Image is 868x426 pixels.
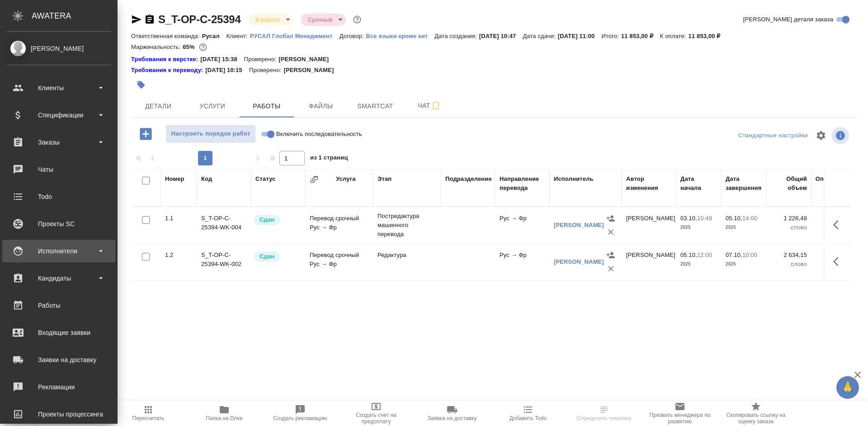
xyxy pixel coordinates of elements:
div: В работе [248,14,293,26]
button: Удалить [604,262,618,276]
a: Заявки на доставку [2,349,115,371]
div: Менеджер проверил работу исполнителя, передает ее на следующий этап [253,251,301,263]
button: Назначить [604,248,618,262]
p: 11 853,00 ₽ [689,33,727,39]
p: Сдан [259,252,274,261]
p: 2025 [680,223,717,232]
p: Клиент: [226,33,250,39]
a: Входящие заявки [2,321,115,344]
p: 10:00 [742,252,757,258]
button: 🙏 [836,376,859,399]
p: Русал [202,33,226,39]
button: Добавить Todo [490,401,566,426]
span: Папка на Drive [206,415,243,421]
p: 12:00 [697,252,712,258]
p: 1 226,48 [771,214,807,223]
p: [DATE] 10:15 [205,66,249,75]
span: Заявка на доставку [428,415,476,421]
span: Чат [408,100,451,111]
button: Удалить [604,225,618,239]
p: 65% [183,44,197,50]
p: [PERSON_NAME] [278,55,335,64]
p: 07.10, [726,252,742,258]
p: 10:49 [697,215,712,222]
p: Итого: [601,33,621,39]
td: Рус → Фр [495,246,549,278]
div: Нажми, чтобы открыть папку с инструкцией [131,66,205,75]
div: Направление перевода [500,174,545,193]
button: Здесь прячутся важные кнопки [828,251,849,272]
a: Todo [2,185,115,208]
td: Рус → Фр [495,209,549,241]
a: S_T-OP-C-25394 [158,13,241,25]
a: Все языки кроме кит [366,32,434,39]
a: РУСАЛ Глобал Менеджмент [250,32,340,39]
a: Требования к верстке: [131,55,200,64]
p: Ответственная команда: [131,33,202,39]
button: Призвать менеджера по развитию [642,401,718,426]
span: Призвать менеджера по развитию [647,412,712,425]
div: Входящие заявки [7,326,111,339]
span: Настроить порядок работ [170,129,251,139]
button: Назначить [604,212,618,225]
button: Создать счет на предоплату [338,401,414,426]
div: Чаты [7,163,111,176]
span: Включить последовательность [276,130,362,139]
div: Клиенты [7,81,111,95]
button: В работе [253,16,283,24]
button: Доп статусы указывают на важность/срочность заказа [351,14,363,25]
p: Маржинальность: [131,44,183,50]
td: Перевод срочный Рус → Фр [305,246,373,278]
div: 1.2 [165,251,192,260]
span: Детали [137,101,180,112]
span: Пересчитать [132,415,165,421]
p: Дата создания: [434,33,479,39]
span: [PERSON_NAME] детали заказа [743,15,833,24]
div: Этап [377,174,392,184]
p: Проверено: [244,55,279,64]
p: Проверено: [249,66,284,75]
p: [DATE] 11:00 [558,33,602,39]
a: Чаты [2,158,115,181]
button: Папка на Drive [186,401,262,426]
div: Заказы [7,136,111,149]
button: Скопировать ссылку на оценку заказа [718,401,794,426]
a: Работы [2,294,115,317]
span: из 1 страниц [310,152,348,165]
p: слово [771,260,807,269]
div: Менеджер проверил работу исполнителя, передает ее на следующий этап [253,214,301,226]
button: Заявка на доставку [414,401,490,426]
p: 2 634,15 [771,251,807,260]
p: 03.10, [680,215,697,222]
p: слово [771,223,807,232]
div: Исполнители [7,244,111,258]
div: Заявки на доставку [7,353,111,367]
td: S_T-OP-C-25394-WK-002 [197,246,251,278]
svg: Подписаться [430,101,441,111]
p: Все языки кроме кит [366,33,434,39]
span: Создать рекламацию [274,415,327,421]
span: Создать счет на предоплату [344,412,409,425]
td: S_T-OP-C-25394-WK-004 [197,209,251,241]
div: Общий объем [771,174,807,193]
p: 14:00 [742,215,757,222]
span: Файлы [299,101,343,112]
button: Скопировать ссылку для ЯМессенджера [131,14,142,25]
p: 2025 [726,260,762,269]
span: Настроить таблицу [810,125,832,146]
button: Настроить порядок работ [165,125,256,143]
div: Исполнитель [554,174,594,184]
span: Smartcat [354,101,397,112]
p: 05.10, [726,215,742,222]
div: [PERSON_NAME] [7,44,111,53]
p: Договор: [340,33,366,39]
div: Проекты процессинга [7,407,111,421]
span: Услуги [191,101,234,112]
div: Статус [255,174,276,184]
p: слово [816,223,861,232]
div: Todo [7,190,111,203]
p: 11 853,00 ₽ [621,33,660,39]
p: 2 634,15 [816,251,861,260]
div: Услуга [336,174,355,184]
td: Перевод срочный Рус → Фр [305,209,373,241]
